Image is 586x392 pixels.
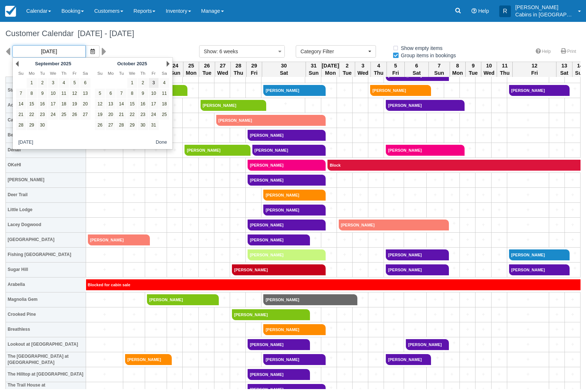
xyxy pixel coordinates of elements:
a: + [462,236,473,244]
a: + [321,175,335,182]
a: + [509,176,547,184]
a: + [354,236,366,244]
a: + [169,176,181,184]
a: [PERSON_NAME] [248,130,321,141]
a: + [169,161,181,169]
a: + [477,221,489,229]
a: + [185,191,196,199]
a: + [477,86,489,94]
a: + [567,191,578,199]
a: + [567,206,578,214]
a: [PERSON_NAME] [252,145,321,156]
a: + [321,115,335,123]
a: + [551,131,563,139]
a: + [125,191,143,199]
a: + [386,191,402,199]
a: + [185,131,196,139]
a: 24 [48,110,58,120]
a: 9 [138,89,148,98]
a: + [354,146,366,154]
a: + [477,236,489,244]
a: + [88,146,121,154]
a: + [321,145,335,152]
a: 14 [116,99,126,109]
a: + [406,176,424,184]
a: 14 [16,99,26,109]
a: [PERSON_NAME] [248,160,321,171]
a: + [551,236,563,244]
a: + [323,236,335,244]
a: + [216,86,228,94]
a: 16 [138,99,148,109]
a: + [216,191,228,199]
a: [PERSON_NAME] [216,115,321,126]
a: + [551,176,563,184]
a: + [444,220,458,227]
a: + [446,191,458,199]
a: [PERSON_NAME] [509,85,565,96]
a: + [185,221,196,229]
a: + [147,251,165,259]
a: + [354,206,366,214]
a: + [169,146,181,154]
a: 2 [38,78,47,88]
a: + [169,221,181,229]
a: 27 [80,110,90,120]
a: 9 [38,89,47,98]
label: Show empty items [392,43,447,54]
a: + [567,131,578,139]
button: Category Filter [296,45,376,58]
a: + [339,131,350,139]
a: + [248,86,259,94]
a: 3 [149,78,159,88]
a: + [446,206,458,214]
a: + [428,191,442,199]
a: + [493,236,505,244]
a: 6 [80,78,90,88]
a: 28 [116,120,126,130]
a: + [354,176,366,184]
a: [PERSON_NAME] [386,249,444,260]
a: + [567,146,578,154]
a: 12 [70,89,79,98]
a: + [216,221,228,229]
a: + [125,146,143,154]
a: + [169,236,181,244]
a: + [551,146,563,154]
a: + [232,236,244,244]
a: + [370,116,382,124]
a: + [201,236,212,244]
a: + [185,161,196,169]
a: 31 [149,120,159,130]
a: + [185,176,196,184]
a: + [370,176,382,184]
a: + [462,86,473,94]
a: + [339,236,350,244]
a: 20 [106,110,116,120]
a: + [509,191,547,199]
a: + [232,86,244,94]
a: + [370,101,382,109]
a: + [509,221,547,229]
a: 13 [80,89,90,98]
a: + [201,206,212,214]
a: + [88,221,121,229]
a: + [509,101,547,109]
span: : 6 weeks [217,48,238,54]
a: + [509,206,547,214]
a: + [477,101,489,109]
label: Group items in bookings [392,50,461,61]
a: 21 [116,110,126,120]
a: + [216,176,228,184]
a: + [551,116,563,124]
p: [PERSON_NAME] [515,4,574,11]
a: + [551,191,563,199]
a: + [201,86,212,94]
a: + [446,236,458,244]
a: + [446,176,458,184]
a: + [232,191,244,199]
a: + [185,101,196,109]
a: + [386,236,402,244]
a: + [551,206,563,214]
a: 28 [16,120,26,130]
